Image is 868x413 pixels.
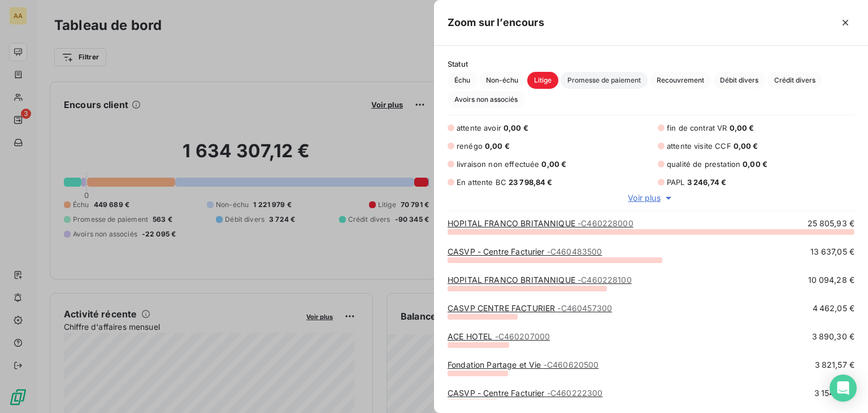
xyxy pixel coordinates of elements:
[830,375,857,402] div: Open Intercom Messenger
[557,303,612,313] span: - C460457300
[547,388,603,398] span: - C460222300
[628,192,660,204] span: Voir plus
[547,247,602,256] span: - C460483500
[485,141,510,150] span: 0,00 €
[813,303,855,314] span: 4 462,05 €
[457,123,501,132] span: attente avoir
[808,218,854,229] span: 25 805,93 €
[457,178,506,187] span: En attente BC
[527,72,558,89] button: Litige
[687,178,727,187] span: 3 246,74 €
[448,218,633,228] a: HOPITAL FRANCO BRITANNIQUE
[509,178,553,187] span: 23 798,84 €
[730,123,754,132] span: 0,00 €
[541,160,566,169] span: 0,00 €
[448,247,602,256] a: CASVP - Centre Facturier
[448,91,524,108] button: Avoirs non associés
[457,141,483,150] span: renégo
[667,160,740,169] span: qualité de prestation
[713,72,765,89] button: Débit divers
[561,72,648,89] button: Promesse de paiement
[448,59,854,68] span: Statut
[578,275,632,285] span: - C460228100
[743,160,767,169] span: 0,00 €
[667,141,731,150] span: attente visite CCF
[495,332,550,341] span: - C460207000
[810,246,854,257] span: 13 637,05 €
[479,72,525,89] button: Non-échu
[667,123,727,132] span: fin de contrat VR
[814,388,855,399] span: 3 154,03 €
[448,15,544,31] h5: Zoom sur l’encours
[767,72,822,89] button: Crédit divers
[457,160,539,169] span: livraison non effectuée
[448,303,612,313] a: CASVP CENTRE FACTURIER
[448,360,598,369] a: Fondation Partage et Vie
[667,178,685,187] span: PAPL
[504,123,528,132] span: 0,00 €
[448,72,477,89] button: Échu
[812,331,855,342] span: 3 890,30 €
[734,141,758,150] span: 0,00 €
[808,274,854,286] span: 10 094,28 €
[448,275,632,285] a: HOPITAL FRANCO BRITANNIQUE
[448,388,602,398] a: CASVP - Centre Facturier
[578,218,633,228] span: - C460228000
[815,359,855,371] span: 3 821,57 €
[434,218,868,399] div: grid
[650,72,711,89] button: Recouvrement
[544,360,599,369] span: - C460620500
[448,332,550,341] a: ACE HOTEL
